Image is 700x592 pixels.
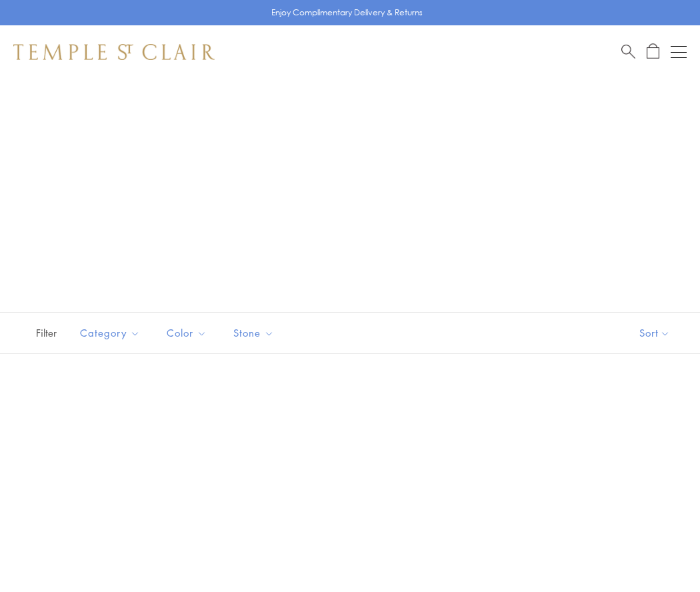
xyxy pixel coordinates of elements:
[271,6,423,19] p: Enjoy Complimentary Delivery & Returns
[70,318,150,348] button: Category
[647,43,659,60] a: Open Shopping Bag
[227,325,284,341] span: Stone
[160,325,217,341] span: Color
[157,318,217,348] button: Color
[73,325,150,341] span: Category
[621,43,635,60] a: Search
[609,313,700,353] button: Show sort by
[671,44,687,60] button: Open navigation
[223,318,284,348] button: Stone
[13,44,215,60] img: Temple St. Clair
